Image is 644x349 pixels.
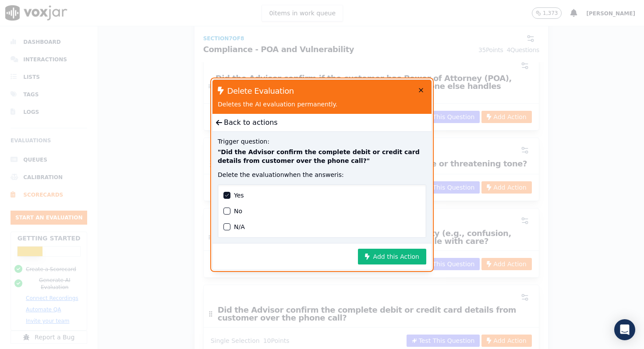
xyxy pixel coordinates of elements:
[218,137,426,165] div: Trigger question:
[234,224,245,230] label: N/A
[227,85,294,97] div: Delete Evaluation
[614,319,635,340] div: Open Intercom Messenger
[218,148,426,165] p: " Did the Advisor confirm the complete debit or credit card details from customer over the phone ...
[358,249,426,264] button: Add this Action
[218,100,426,109] div: Deletes the AI evaluation permanently.
[234,192,244,198] label: Yes
[218,170,426,179] div: Delete the evaluation when the answer is :
[216,117,278,128] button: Back to actions
[234,208,242,214] label: No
